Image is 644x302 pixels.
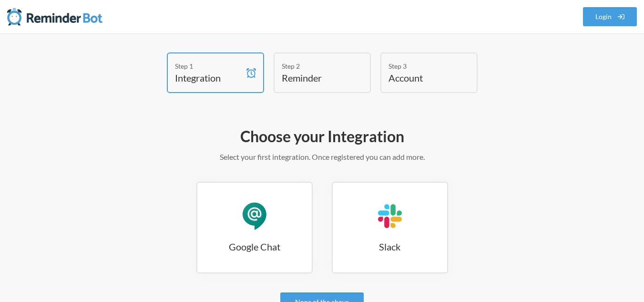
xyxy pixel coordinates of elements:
div: Step 2 [282,61,348,71]
h4: Integration [175,71,242,84]
a: Login [583,7,637,26]
h3: Slack [333,240,447,253]
h3: Google Chat [197,240,312,253]
div: Step 1 [175,61,242,71]
div: Step 3 [388,61,455,71]
img: Reminder Bot [7,7,102,26]
p: Select your first integration. Once registered you can add more. [46,151,599,163]
h4: Account [388,71,455,84]
h4: Reminder [282,71,348,84]
h2: Choose your Integration [46,126,599,146]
